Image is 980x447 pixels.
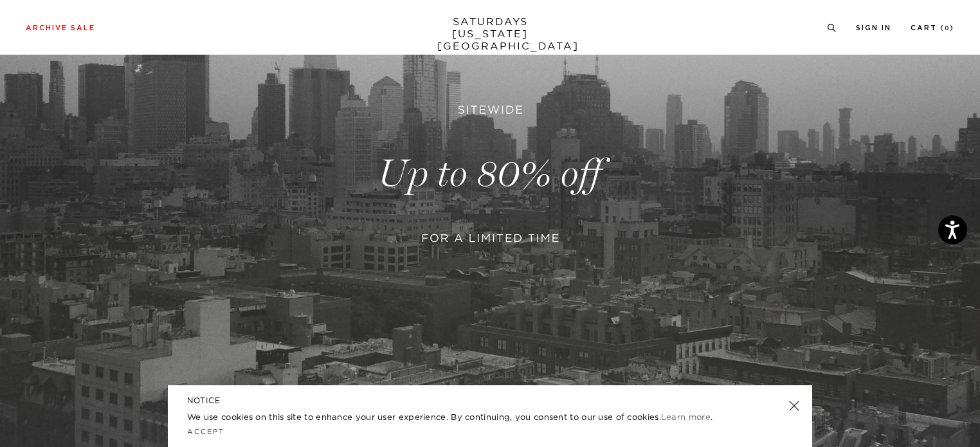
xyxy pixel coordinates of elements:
[187,395,793,406] h5: NOTICE
[661,412,711,422] a: Learn more
[945,26,950,32] small: 0
[856,24,891,32] a: Sign In
[187,410,747,423] p: We use cookies on this site to enhance your user experience. By continuing, you consent to our us...
[187,427,224,436] a: Accept
[26,24,95,32] a: Archive Sale
[437,15,543,52] a: SATURDAYS[US_STATE][GEOGRAPHIC_DATA]
[911,24,954,32] a: Cart (0)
